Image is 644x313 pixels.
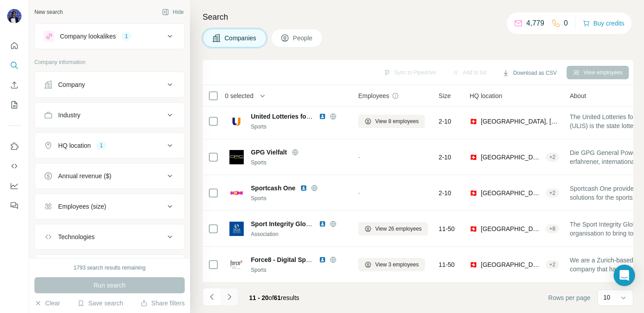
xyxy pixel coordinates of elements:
div: 1793 search results remaining [74,264,146,272]
span: Employees [358,91,389,100]
span: 🇨🇭 [470,224,477,233]
span: [GEOGRAPHIC_DATA], [GEOGRAPHIC_DATA] [481,117,559,126]
div: New search [34,8,63,16]
div: Annual revenue ($) [58,172,111,180]
span: Sport Integrity Global Alliance [251,220,340,227]
button: View 8 employees [358,115,425,128]
button: Enrich CSV [7,77,21,93]
p: 4,779 [526,18,544,29]
span: results [249,294,299,301]
span: Sportcash One [251,184,296,193]
span: 2-10 [439,189,451,197]
span: People [293,34,314,43]
button: HQ location1 [35,135,184,156]
div: + 2 [546,153,559,161]
span: [GEOGRAPHIC_DATA], [GEOGRAPHIC_DATA] [481,224,542,233]
div: Sports [251,266,347,274]
span: View 26 employees [375,225,422,233]
button: Search [7,57,21,73]
div: Sports [251,159,347,167]
div: Open Intercom Messenger [614,265,635,286]
span: 2-10 [439,117,451,126]
span: HQ location [470,91,502,100]
button: Share filters [140,299,185,308]
span: 11-50 [439,224,455,233]
button: Technologies [35,226,184,248]
span: 🇨🇭 [470,117,477,126]
img: LinkedIn logo [300,184,307,192]
div: Technologies [58,232,95,241]
button: View 3 employees [358,258,425,271]
div: Company [58,80,85,89]
span: View 3 employees [375,261,419,269]
span: of [269,294,274,301]
button: Hide [156,5,190,19]
p: 10 [603,293,610,302]
span: View 8 employees [375,117,419,125]
span: Size [439,91,451,100]
button: Employees (size) [35,196,184,217]
img: Logo of Force8 - Digital Sport Innovations [229,257,244,272]
div: Association [251,230,347,238]
button: My lists [7,97,21,113]
div: Employees (size) [58,202,106,211]
button: Clear [34,299,60,308]
div: Industry [58,111,80,120]
img: Logo of United Lotteries for Integrity in Sports ULIS [229,114,244,129]
img: Avatar [7,9,21,23]
button: Company lookalikes1 [35,26,184,47]
button: Keywords [35,257,184,278]
p: 0 [564,18,568,29]
span: GPG Vielfalt [251,148,287,157]
span: - [358,189,360,197]
button: Use Surfe on LinkedIn [7,138,21,154]
div: 1 [121,32,131,40]
button: Feedback [7,197,21,214]
button: Company [35,74,184,95]
span: 2-10 [439,153,451,162]
div: Sports [251,194,347,202]
button: Download as CSV [496,66,563,80]
span: United Lotteries for Integrity in Sports ULIS [251,113,380,120]
button: Buy credits [583,17,624,30]
span: 61 [274,294,281,301]
span: [GEOGRAPHIC_DATA], [GEOGRAPHIC_DATA] [481,260,542,269]
button: Dashboard [7,178,21,194]
span: About [570,91,586,100]
button: Quick start [7,38,21,54]
span: Force8 - Digital Sport Innovations [251,256,351,263]
button: Industry [35,104,184,126]
img: Logo of GPG Vielfalt [229,150,244,164]
div: + 8 [546,225,559,233]
img: LinkedIn logo [319,256,326,263]
button: Navigate to previous page [203,288,220,306]
div: + 2 [546,261,559,269]
img: LinkedIn logo [319,220,326,227]
span: 11-50 [439,260,455,269]
span: 11 - 20 [249,294,269,301]
span: 🇨🇭 [470,153,477,162]
span: 🇨🇭 [470,260,477,269]
button: Save search [77,299,123,308]
img: Logo of Sportcash One [229,186,244,200]
button: View 26 employees [358,222,428,236]
div: HQ location [58,141,91,150]
div: 1 [96,141,106,150]
span: 0 selected [225,91,254,100]
button: Use Surfe API [7,158,21,174]
img: Logo of Sport Integrity Global Alliance [229,222,244,236]
span: [GEOGRAPHIC_DATA], [GEOGRAPHIC_DATA] [481,153,542,162]
span: 🇨🇭 [470,189,477,197]
div: + 2 [546,189,559,197]
span: - [358,154,360,161]
button: Annual revenue ($) [35,165,184,187]
span: [GEOGRAPHIC_DATA], Schwyz [481,189,542,197]
span: Rows per page [548,293,590,302]
div: Company lookalikes [60,32,116,41]
h4: Search [203,11,633,23]
span: Companies [225,34,257,43]
img: LinkedIn logo [319,113,326,120]
p: Company information [34,58,185,66]
div: Sports [251,123,347,131]
button: Navigate to next page [220,288,238,306]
